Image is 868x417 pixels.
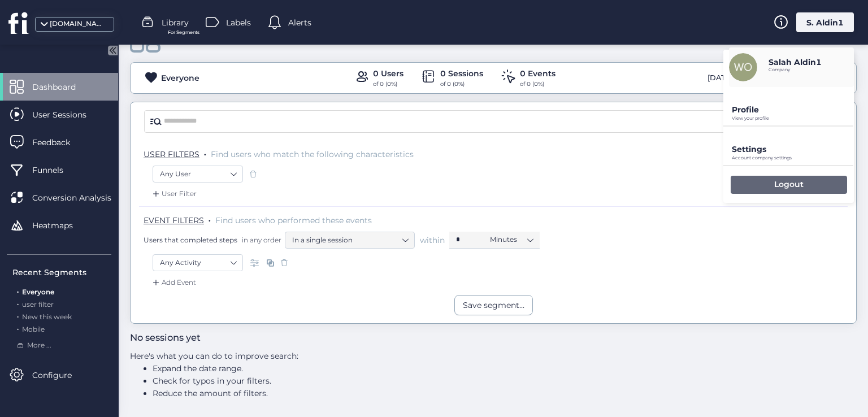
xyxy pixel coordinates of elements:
div: 0 Users [373,67,403,80]
span: Heatmaps [32,219,90,232]
span: . [209,213,211,224]
div: of 0 (0%) [520,80,555,89]
nz-select-item: Any Activity [160,254,236,271]
span: Feedback [32,136,87,149]
span: . [17,310,19,321]
span: For Segments [168,29,199,36]
div: Here's what you can do to improve search: [130,350,598,399]
p: Account company settings [732,155,854,160]
span: . [17,285,19,296]
span: Configure [32,369,89,381]
span: Find users who performed these events [215,215,372,225]
div: 0 Sessions [440,67,483,80]
span: Find users who match the following characteristics [211,149,414,159]
p: Salah Aldin1 [769,57,822,67]
div: Save segment... [463,299,524,311]
p: Settings [732,144,854,154]
div: 0 Events [520,67,555,80]
div: [DOMAIN_NAME] [50,19,106,29]
p: Logout [774,179,804,189]
span: More ... [27,340,51,351]
span: . [204,147,206,158]
p: Company [769,67,822,72]
span: Dashboard [32,81,93,93]
span: within [420,234,445,246]
span: New this week [22,312,72,321]
span: . [17,323,19,333]
nz-select-item: Any User [160,166,236,183]
nz-select-item: Minutes [490,231,533,248]
div: [DATE] - [DATE] [705,69,767,87]
span: Alerts [288,16,311,29]
li: Expand the date range. [153,362,598,375]
span: Everyone [22,288,54,296]
span: EVENT FILTERS [144,215,204,225]
span: user filter [22,300,54,309]
div: S. Aldin1 [796,12,854,32]
img: avatar [729,53,757,81]
span: . [17,298,19,309]
span: USER FILTERS [144,149,199,159]
div: User Filter [150,188,197,199]
p: View your profile [732,116,854,121]
span: User Sessions [32,108,103,121]
div: Add Event [150,277,196,288]
div: Recent Segments [12,266,111,279]
nz-select-item: In a single session [292,232,407,249]
span: Library [162,16,189,29]
h3: No sessions yet [130,331,598,345]
li: Check for typos in your filters. [153,375,598,387]
span: in any order [240,235,281,245]
span: Mobile [22,325,45,333]
li: Reduce the amount of filters. [153,387,598,399]
div: of 0 (0%) [373,80,403,89]
span: Conversion Analysis [32,192,128,204]
span: Funnels [32,164,80,176]
div: Everyone [161,72,199,84]
div: of 0 (0%) [440,80,483,89]
span: Users that completed steps [144,235,237,245]
p: Profile [732,105,854,115]
span: Labels [226,16,251,29]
